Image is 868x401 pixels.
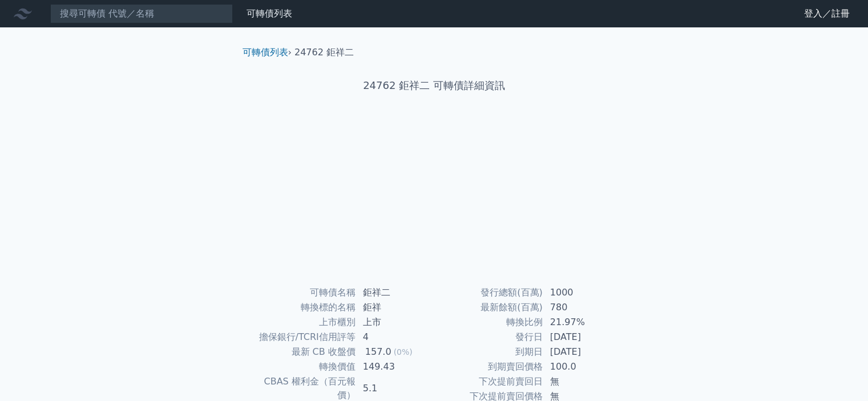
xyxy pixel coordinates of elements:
td: 下次提前賣回日 [434,374,543,389]
td: 4 [356,330,434,345]
td: 轉換價值 [247,359,356,374]
h1: 24762 鉅祥二 可轉債詳細資訊 [233,78,635,94]
a: 可轉債列表 [243,47,288,58]
input: 搜尋可轉債 代號／名稱 [50,4,233,23]
td: 鉅祥 [356,300,434,315]
td: 上市櫃別 [247,315,356,330]
td: [DATE] [543,330,621,345]
td: 100.0 [543,359,621,374]
td: 可轉債名稱 [247,285,356,300]
div: 157.0 [363,345,394,359]
td: 到期賣回價格 [434,359,543,374]
td: 擔保銀行/TCRI信用評等 [247,330,356,345]
td: 轉換比例 [434,315,543,330]
span: (0%) [394,347,413,357]
td: 無 [543,374,621,389]
td: 上市 [356,315,434,330]
a: 可轉債列表 [247,8,292,19]
td: 最新 CB 收盤價 [247,345,356,359]
td: 鉅祥二 [356,285,434,300]
td: [DATE] [543,345,621,359]
td: 149.43 [356,359,434,374]
td: 21.97% [543,315,621,330]
a: 登入／註冊 [795,5,859,23]
td: 發行日 [434,330,543,345]
td: 轉換標的名稱 [247,300,356,315]
li: › [243,46,292,59]
li: 24762 鉅祥二 [294,46,354,59]
td: 1000 [543,285,621,300]
td: 780 [543,300,621,315]
td: 最新餘額(百萬) [434,300,543,315]
td: 發行總額(百萬) [434,285,543,300]
td: 到期日 [434,345,543,359]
